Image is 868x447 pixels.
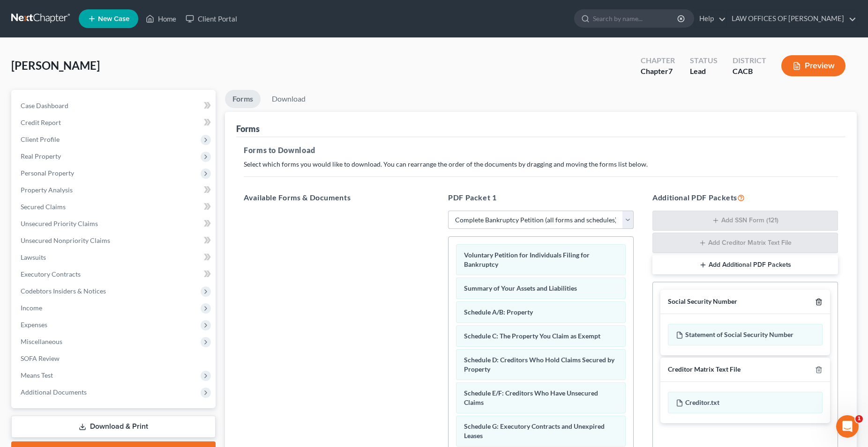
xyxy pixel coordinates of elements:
span: Expenses [21,321,47,329]
div: CACB [733,66,766,77]
div: Chapter [641,55,675,66]
div: Lead [690,66,718,77]
span: Miscellaneous [21,337,62,345]
div: Chapter [641,66,675,77]
span: Lawsuits [21,253,46,261]
span: Schedule G: Executory Contracts and Unexpired Leases [464,422,605,440]
a: Forms [225,90,261,108]
span: Credit Report [21,118,61,126]
span: Real Property [21,152,61,160]
a: Help [695,10,726,27]
span: Unsecured Priority Claims [21,220,98,227]
div: Status [690,55,718,66]
iframe: Intercom live chat [836,415,859,438]
a: Download [264,90,313,108]
span: Unsecured Nonpriority Claims [21,236,110,244]
div: Creditor Matrix Text File [668,365,741,374]
a: Credit Report [13,114,216,131]
p: Select which forms you would like to download. You can rearrange the order of the documents by dr... [244,160,838,169]
span: [PERSON_NAME] [11,59,100,72]
span: Schedule D: Creditors Who Hold Claims Secured by Property [464,356,614,373]
a: SOFA Review [13,350,216,367]
input: Search by name... [593,10,679,27]
div: Statement of Social Security Number [668,324,823,345]
a: Lawsuits [13,249,216,266]
a: Unsecured Priority Claims [13,215,216,232]
span: Case Dashboard [21,102,68,110]
button: Add Creditor Matrix Text File [652,233,838,253]
span: 1 [855,415,863,423]
h5: PDF Packet 1 [448,192,634,203]
span: Secured Claims [21,203,66,211]
h5: Additional PDF Packets [652,192,838,203]
a: Download & Print [11,416,216,438]
span: Personal Property [21,169,74,177]
span: Voluntary Petition for Individuals Filing for Bankruptcy [464,251,590,268]
button: Preview [781,55,846,76]
a: LAW OFFICES OF [PERSON_NAME] [727,10,856,27]
h5: Forms to Download [244,145,838,156]
div: Forms [236,123,260,134]
span: New Case [98,15,129,22]
span: Codebtors Insiders & Notices [21,287,106,295]
span: Client Profile [21,135,60,143]
span: SOFA Review [21,354,60,362]
h5: Available Forms & Documents [244,192,429,203]
span: Means Test [21,371,53,379]
div: District [733,55,766,66]
button: Add SSN Form (121) [652,211,838,231]
a: Case Dashboard [13,97,216,114]
a: Property Analysis [13,182,216,198]
a: Secured Claims [13,198,216,215]
a: Unsecured Nonpriority Claims [13,232,216,249]
span: Summary of Your Assets and Liabilities [464,284,577,292]
div: Creditor.txt [668,392,823,413]
div: Social Security Number [668,297,737,306]
button: Add Additional PDF Packets [652,255,838,275]
span: Schedule E/F: Creditors Who Have Unsecured Claims [464,389,598,406]
a: Home [141,10,181,27]
span: Executory Contracts [21,270,81,278]
span: Schedule C: The Property You Claim as Exempt [464,332,600,340]
span: 7 [668,66,673,75]
span: Additional Documents [21,388,87,396]
span: Schedule A/B: Property [464,308,533,316]
span: Income [21,304,42,312]
span: Property Analysis [21,186,73,194]
a: Executory Contracts [13,266,216,283]
a: Client Portal [181,10,242,27]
